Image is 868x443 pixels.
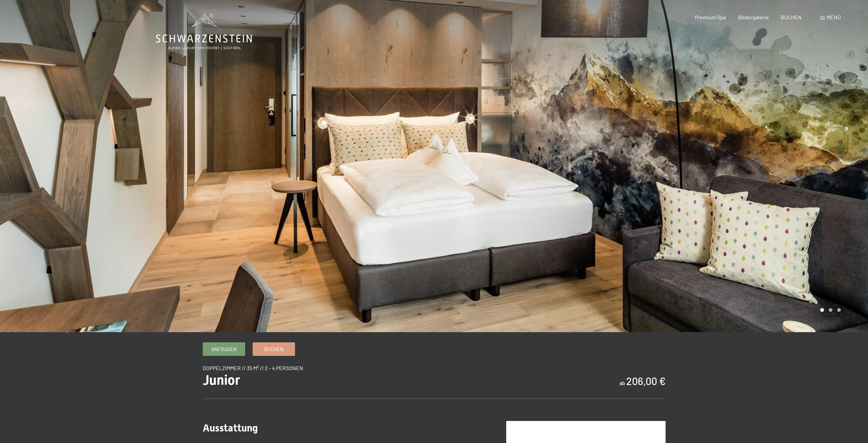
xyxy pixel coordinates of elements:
[738,14,769,20] a: Bildergalerie
[203,422,258,434] span: Ausstattung
[626,375,666,387] b: 206,00 €
[264,346,283,353] span: Buchen
[619,380,625,386] span: ab
[781,14,802,20] a: BUCHEN
[203,365,303,371] span: Doppelzimmer // 35 m² // 2 - 4 Personen
[211,346,237,353] span: Anfragen
[203,343,245,356] a: Anfragen
[203,372,240,388] span: Junior
[827,14,841,20] span: Menü
[695,14,726,20] a: Premium Spa
[253,343,295,356] a: Buchen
